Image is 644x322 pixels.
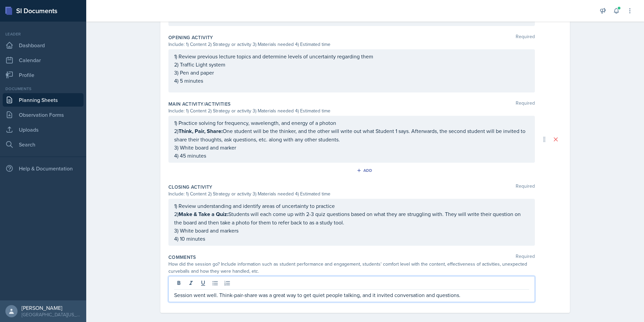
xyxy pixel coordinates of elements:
[179,210,228,218] strong: Make & Take a Quiz:
[174,152,529,160] p: 4) 45 minutes
[3,108,84,122] a: Observation Forms
[168,254,196,261] label: Comments
[3,162,84,175] div: Help & Documentation
[3,93,84,107] a: Planning Sheets
[3,86,84,92] div: Documents
[174,202,529,210] p: 1) Review understanding and identify areas of uncertainty to practice
[354,165,376,176] button: Add
[174,77,529,85] p: 4) 5 minutes
[168,41,535,48] div: Include: 1) Content 2) Strategy or activity 3) Materials needed 4) Estimated time
[168,261,535,275] div: How did the session go? Include information such as student performance and engagement, students'...
[179,127,223,135] strong: Think, Pair, Share:
[3,68,84,82] a: Profile
[516,101,535,107] span: Required
[3,53,84,67] a: Calendar
[3,31,84,37] div: Leader
[168,184,213,190] label: Closing Activity
[174,143,529,152] p: 3) White board and marker
[3,123,84,136] a: Uploads
[22,304,81,311] div: [PERSON_NAME]
[168,34,213,41] label: Opening Activity
[174,60,529,69] p: 2) Traffic Light system
[358,168,373,173] div: Add
[3,138,84,151] a: Search
[3,38,84,52] a: Dashboard
[174,119,529,127] p: 1) Practice solving for frequency, wavelength, and energy of a photon
[174,69,529,77] p: 3) Pen and paper
[174,210,529,226] p: 2) Students will each come up with 2-3 quiz questions based on what they are struggling with. The...
[168,107,535,114] div: Include: 1) Content 2) Strategy or activity 3) Materials needed 4) Estimated time
[168,101,230,107] label: Main Activity/Activities
[174,226,529,235] p: 3) White board and markers
[516,34,535,41] span: Required
[174,52,529,60] p: 1) Review previous lecture topics and determine levels of uncertainty regarding them
[516,184,535,190] span: Required
[174,291,529,299] p: Session went well. Think-pair-share was a great way to get quiet people talking, and it invited c...
[174,235,529,243] p: 4) 10 minutes
[174,127,529,143] p: 2) One student will be the thinker, and the other will write out what Student 1 says. Afterwards,...
[516,254,535,261] span: Required
[168,190,535,197] div: Include: 1) Content 2) Strategy or activity 3) Materials needed 4) Estimated time
[22,311,81,318] div: [GEOGRAPHIC_DATA][US_STATE] in [GEOGRAPHIC_DATA]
